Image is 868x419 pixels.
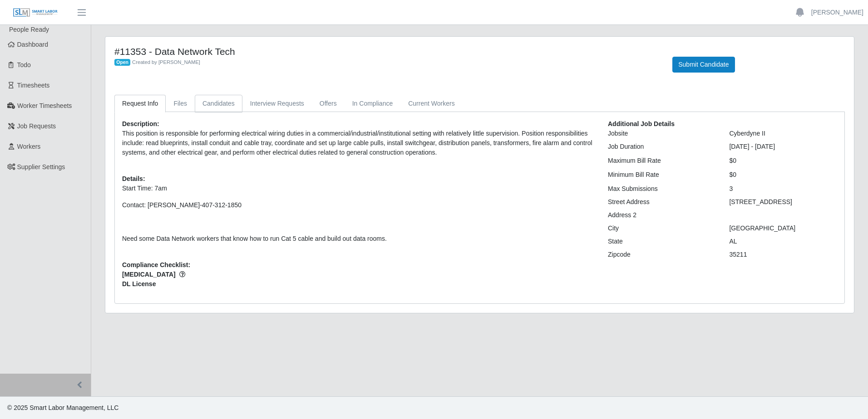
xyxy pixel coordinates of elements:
[672,57,735,73] button: Submit Candidate
[17,102,72,109] span: Worker Timesheets
[601,210,723,220] div: Address 2
[722,170,844,180] div: $0
[242,95,312,112] a: Interview Requests
[195,95,242,112] a: Candidates
[13,8,58,18] img: SLM Logo
[312,95,345,112] a: Offers
[601,224,723,233] div: City
[722,142,844,151] div: [DATE] - [DATE]
[601,129,723,138] div: Jobsite
[7,404,118,411] span: © 2025 Smart Labor Management, LLC
[722,156,844,166] div: $0
[601,156,723,166] div: Maximum Bill Rate
[122,175,145,182] b: Details:
[132,59,200,65] span: Created by [PERSON_NAME]
[17,122,56,130] span: Job Requests
[722,129,844,138] div: Cyberdyne II
[122,184,594,193] p: Start Time: 7am
[601,184,723,194] div: Max Submissions
[17,41,49,48] span: Dashboard
[9,26,49,33] span: People Ready
[122,120,159,127] b: Description:
[722,250,844,259] div: 35211
[17,143,41,150] span: Workers
[122,200,594,210] p: Contact: [PERSON_NAME]-407-312-1850
[722,197,844,207] div: [STREET_ADDRESS]
[166,95,195,112] a: Files
[400,95,462,112] a: Current Workers
[608,120,675,127] b: Additional Job Details
[122,234,594,244] p: Need some Data Network workers that know how to run Cat 5 cable and build out data rooms.
[345,95,401,112] a: In Compliance
[17,163,65,171] span: Supplier Settings
[114,59,130,66] span: Open
[17,82,50,89] span: Timesheets
[722,184,844,194] div: 3
[122,129,594,157] p: This position is responsible for performing electrical wiring duties in a commercial/industrial/i...
[114,46,659,57] h4: #11353 - Data Network Tech
[811,8,863,17] a: [PERSON_NAME]
[114,95,166,112] a: Request Info
[122,270,594,279] span: [MEDICAL_DATA]
[601,197,723,207] div: Street Address
[601,250,723,259] div: Zipcode
[122,261,190,268] b: Compliance Checklist:
[122,279,594,289] span: DL License
[722,224,844,233] div: [GEOGRAPHIC_DATA]
[722,237,844,246] div: AL
[601,142,723,151] div: Job Duration
[601,170,723,180] div: Minimum Bill Rate
[17,61,31,68] span: Todo
[601,237,723,246] div: State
